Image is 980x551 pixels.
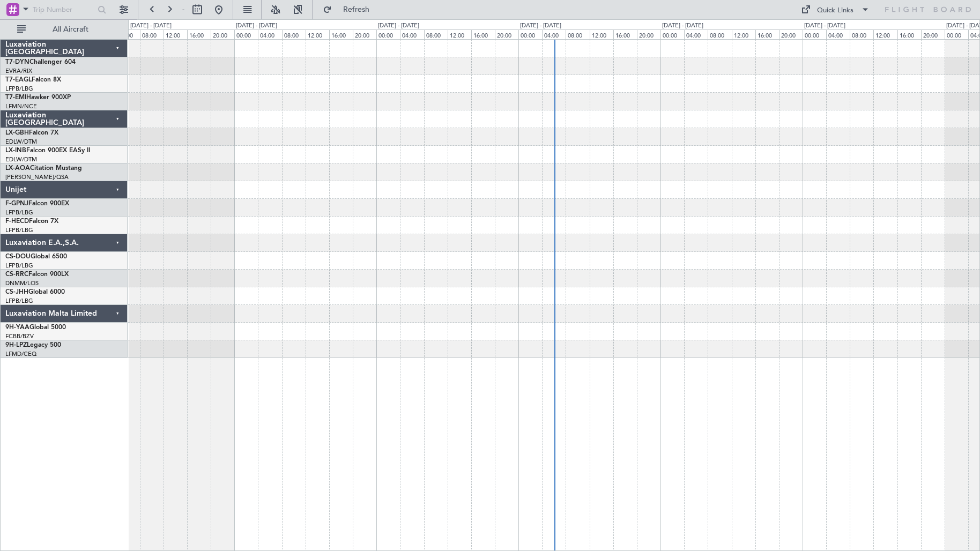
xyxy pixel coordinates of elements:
div: 00:00 [660,29,684,39]
div: 16:00 [613,29,637,39]
div: 08:00 [424,29,448,39]
div: 08:00 [566,29,589,39]
a: EDLW/DTM [5,138,37,146]
a: F-GPNJFalcon 900EX [5,200,69,207]
div: 04:00 [826,29,850,39]
div: 12:00 [873,29,897,39]
span: T7-EMI [5,94,26,101]
a: LFPB/LBG [5,262,33,270]
div: 08:00 [282,29,306,39]
div: 16:00 [471,29,495,39]
span: CS-DOU [5,254,31,260]
div: 08:00 [140,29,164,39]
a: EVRA/RIX [5,67,32,75]
a: LFPB/LBG [5,297,33,305]
div: 00:00 [945,29,968,39]
span: F-GPNJ [5,200,28,207]
span: Refresh [334,6,379,13]
div: 12:00 [448,29,471,39]
span: LX-AOA [5,165,30,172]
a: 9H-YAAGlobal 5000 [5,324,66,331]
div: 04:00 [400,29,424,39]
div: 20:00 [211,29,234,39]
div: [DATE] - [DATE] [804,21,845,31]
span: 9H-YAA [5,324,29,331]
a: CS-JHHGlobal 6000 [5,289,65,295]
span: F-HECD [5,218,29,225]
a: 9H-LPZLegacy 500 [5,342,61,348]
span: CS-RRC [5,271,28,278]
div: 00:00 [234,29,258,39]
span: LX-GBH [5,130,29,136]
div: [DATE] - [DATE] [520,21,561,31]
div: [DATE] - [DATE] [662,21,703,31]
span: 9H-LPZ [5,342,27,348]
a: LFMN/NCE [5,102,37,110]
div: 00:00 [803,29,826,39]
a: T7-EMIHawker 900XP [5,94,71,101]
div: [DATE] - [DATE] [378,21,419,31]
a: T7-DYNChallenger 604 [5,59,76,65]
div: 04:00 [542,29,566,39]
div: 20:00 [495,29,518,39]
div: 16:00 [897,29,921,39]
a: LX-AOACitation Mustang [5,165,82,172]
a: FCBB/BZV [5,332,34,340]
button: Quick Links [796,1,875,18]
a: CS-RRCFalcon 900LX [5,271,69,278]
div: 08:00 [850,29,873,39]
a: [PERSON_NAME]/QSA [5,173,69,181]
div: 00:00 [518,29,542,39]
span: T7-DYN [5,59,29,65]
a: F-HECDFalcon 7X [5,218,58,225]
span: LX-INB [5,147,26,154]
button: Refresh [318,1,382,18]
span: CS-JHH [5,289,28,295]
button: All Aircraft [12,21,116,38]
div: 20:00 [637,29,660,39]
div: 04:00 [684,29,708,39]
div: 20:00 [779,29,803,39]
div: 12:00 [732,29,755,39]
a: LX-INBFalcon 900EX EASy II [5,147,90,154]
div: 00:00 [376,29,400,39]
span: - [182,5,184,14]
div: 12:00 [590,29,613,39]
a: EDLW/DTM [5,155,37,163]
a: LFPB/LBG [5,226,33,234]
div: 20:00 [921,29,945,39]
div: 16:00 [329,29,353,39]
div: 16:00 [187,29,211,39]
div: [DATE] - [DATE] [236,21,277,31]
div: Quick Links [817,5,853,16]
a: LX-GBHFalcon 7X [5,130,58,136]
span: All Aircraft [28,26,113,33]
span: T7-EAGL [5,77,32,83]
div: 16:00 [755,29,779,39]
div: 12:00 [164,29,187,39]
div: 12:00 [306,29,329,39]
input: Trip Number [33,2,94,18]
a: LFPB/LBG [5,85,33,93]
div: 08:00 [708,29,731,39]
div: 20:00 [353,29,376,39]
a: LFPB/LBG [5,209,33,217]
a: LFMD/CEQ [5,350,36,358]
a: DNMM/LOS [5,279,39,287]
div: [DATE] - [DATE] [130,21,172,31]
a: T7-EAGLFalcon 8X [5,77,61,83]
div: 04:00 [258,29,281,39]
a: CS-DOUGlobal 6500 [5,254,67,260]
